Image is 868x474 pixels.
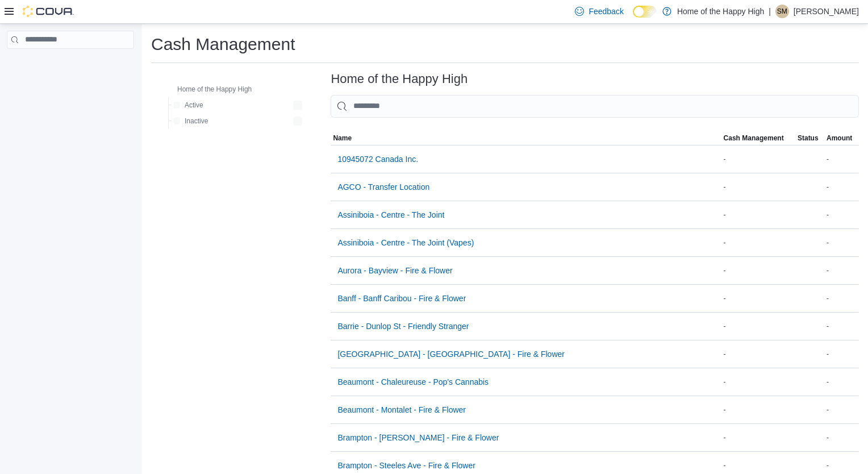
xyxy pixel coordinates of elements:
[824,375,859,389] div: -
[337,181,429,193] span: AGCO - Transfer Location
[169,98,208,112] button: Active
[333,398,470,421] button: Beaumont - Montalet - Fire & Flower
[769,5,771,18] p: |
[337,404,466,415] span: Beaumont - Montalet - Fire & Flower
[337,209,444,221] span: Assiniboia - Centre - The Joint
[721,403,795,417] div: -
[333,259,457,282] button: Aurora - Bayview - Fire & Flower
[633,18,633,18] span: Dark Mode
[333,231,478,254] button: Assiniboia - Centre - The Joint (Vapes)
[777,5,787,18] span: SM
[331,95,859,118] input: This is a search bar. As you type, the results lower in the page will automatically filter.
[333,371,493,393] button: Beaumont - Chaleureuse - Pop's Cannabis
[333,134,352,143] span: Name
[337,432,499,443] span: Brampton - [PERSON_NAME] - Fire & Flower
[721,292,795,305] div: -
[721,431,795,444] div: -
[824,403,859,417] div: -
[7,51,134,78] nav: Complex example
[331,72,468,86] h3: Home of the Happy High
[333,343,569,365] button: [GEOGRAPHIC_DATA] - [GEOGRAPHIC_DATA] - Fire & Flower
[824,319,859,333] div: -
[677,5,764,18] p: Home of the Happy High
[824,152,859,166] div: -
[333,203,449,226] button: Assiniboia - Centre - The Joint
[795,131,824,145] button: Status
[824,292,859,305] div: -
[185,117,208,126] span: Inactive
[798,134,819,143] span: Status
[721,347,795,361] div: -
[333,148,423,171] button: 10945072 Canada Inc.
[721,131,795,145] button: Cash Management
[23,6,74,17] img: Cova
[724,134,784,143] span: Cash Management
[721,375,795,389] div: -
[824,459,859,472] div: -
[589,6,623,17] span: Feedback
[794,5,859,18] p: [PERSON_NAME]
[333,426,503,449] button: Brampton - [PERSON_NAME] - Fire & Flower
[331,131,721,145] button: Name
[337,153,418,165] span: 10945072 Canada Inc.
[721,459,795,472] div: -
[333,315,473,338] button: Barrie - Dunlop St - Friendly Stranger
[169,114,212,128] button: Inactive
[721,236,795,250] div: -
[824,347,859,361] div: -
[177,85,252,94] span: Home of the Happy High
[185,101,203,110] span: Active
[824,431,859,444] div: -
[721,180,795,194] div: -
[824,180,859,194] div: -
[721,319,795,333] div: -
[337,376,489,388] span: Beaumont - Chaleureuse - Pop's Cannabis
[337,293,466,304] span: Banff - Banff Caribou - Fire & Flower
[337,460,475,471] span: Brampton - Steeles Ave - Fire & Flower
[333,287,470,310] button: Banff - Banff Caribou - Fire & Flower
[824,236,859,250] div: -
[337,321,469,332] span: Barrie - Dunlop St - Friendly Stranger
[633,6,657,18] input: Dark Mode
[824,208,859,222] div: -
[827,134,852,143] span: Amount
[337,265,452,276] span: Aurora - Bayview - Fire & Flower
[824,264,859,277] div: -
[721,152,795,166] div: -
[161,82,256,96] button: Home of the Happy High
[337,237,474,248] span: Assiniboia - Centre - The Joint (Vapes)
[721,264,795,277] div: -
[151,33,295,56] h1: Cash Management
[824,131,859,145] button: Amount
[721,208,795,222] div: -
[333,176,434,198] button: AGCO - Transfer Location
[775,5,789,18] div: Stephen MacInnis
[337,348,565,360] span: [GEOGRAPHIC_DATA] - [GEOGRAPHIC_DATA] - Fire & Flower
